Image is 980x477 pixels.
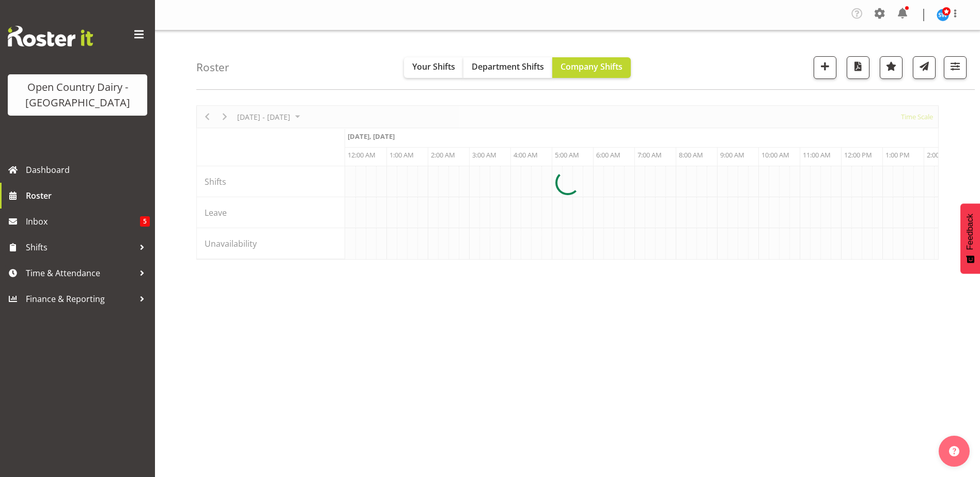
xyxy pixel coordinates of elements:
[412,61,455,72] span: Your Shifts
[847,56,869,79] button: Download a PDF of the roster according to the set date range.
[196,61,229,73] h4: Roster
[26,214,140,229] span: Inbox
[552,57,631,78] button: Company Shifts
[18,79,137,110] div: Open Country Dairy - [GEOGRAPHIC_DATA]
[26,291,134,307] span: Finance & Reporting
[26,240,134,255] span: Shifts
[960,203,980,274] button: Feedback - Show survey
[463,57,552,78] button: Department Shifts
[26,162,150,178] span: Dashboard
[140,216,150,227] span: 5
[913,56,936,79] button: Send a list of all shifts for the selected filtered period to all rostered employees.
[949,446,959,456] img: help-xxl-2.png
[26,265,134,281] span: Time & Attendance
[8,26,93,46] img: Rosterit website logo
[404,57,463,78] button: Your Shifts
[561,61,623,72] span: Company Shifts
[472,61,544,72] span: Department Shifts
[26,188,150,203] span: Roster
[880,56,903,79] button: Highlight an important date within the roster.
[814,56,836,79] button: Add a new shift
[944,56,967,79] button: Filter Shifts
[937,9,949,21] img: steve-webb7510.jpg
[966,214,975,250] span: Feedback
